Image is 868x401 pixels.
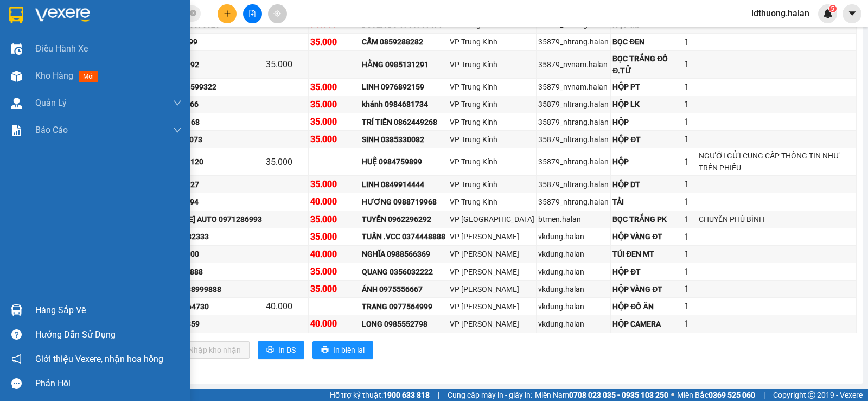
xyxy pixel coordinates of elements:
[448,96,537,113] td: VP Trung Kính
[362,36,446,48] div: CẨM 0859288282
[450,213,534,225] div: VP [GEOGRAPHIC_DATA]
[11,378,22,389] span: message
[266,58,307,71] div: 35.000
[538,248,609,260] div: vkdung.halan
[362,81,446,93] div: LINH 0976892159
[137,231,262,243] div: THẮNG 0562232333
[684,317,695,330] div: 1
[11,354,22,364] span: notification
[538,179,609,190] div: 35879_nltrang.halan
[35,375,182,392] div: Phản hồi
[14,14,95,68] img: logo.jpg
[448,228,537,246] td: VP Võ Chí Công
[310,317,358,330] div: 40.000
[137,318,262,330] div: HIỆP 0339839859
[612,53,680,77] div: BỌC TRẮNG ĐỒ Đ.TỬ
[35,123,68,137] span: Báo cáo
[266,346,274,354] span: printer
[448,281,537,298] td: VP Võ Chí Công
[448,34,537,51] td: VP Trung Kính
[684,177,695,191] div: 1
[684,300,695,313] div: 1
[709,391,755,399] strong: 0369 525 060
[612,36,680,48] div: BỌC ĐEN
[362,231,446,243] div: TUẤN .VCC 0374448888
[808,391,815,399] span: copyright
[671,393,674,397] span: ⚪️
[450,133,534,145] div: VP Trung Kính
[362,133,446,145] div: SINH 0385330082
[101,27,454,40] li: 271 - [PERSON_NAME] - [GEOGRAPHIC_DATA] - [GEOGRAPHIC_DATA]
[612,116,680,128] div: HỘP
[677,389,755,401] span: Miền Bắc
[362,196,446,208] div: HƯƠNG 0988719968
[612,266,680,278] div: HỘP ĐT
[684,98,695,111] div: 1
[11,329,22,340] span: question-circle
[448,51,537,79] td: VP Trung Kính
[35,71,73,81] span: Kho hàng
[35,327,182,343] div: Hướng dẫn sử dụng
[448,193,537,211] td: VP Trung Kính
[612,133,680,145] div: HỘP ĐT
[310,35,358,49] div: 35.000
[448,315,537,333] td: VP Võ Chí Công
[35,302,182,319] div: Hàng sắp về
[137,301,262,313] div: NHUNG 0975064730
[310,177,358,191] div: 35.000
[137,98,262,110] div: VIẾT 0973187866
[450,156,534,168] div: VP Trung Kính
[612,301,680,313] div: HỘP ĐỒ ĂN
[450,266,534,278] div: VP [PERSON_NAME]
[448,113,537,131] td: VP Trung Kính
[538,59,609,71] div: 35879_nvnam.halan
[450,283,534,295] div: VP [PERSON_NAME]
[258,341,304,359] button: printerIn DS
[310,230,358,244] div: 35.000
[612,196,680,208] div: TẢI
[538,81,609,93] div: 35879_nvnam.halan
[137,179,262,190] div: TIẾN 0964138627
[383,391,430,399] strong: 1900 633 818
[538,133,609,145] div: 35879_nltrang.halan
[333,344,365,356] span: In biên lai
[310,115,358,129] div: 35.000
[684,132,695,146] div: 1
[538,266,609,278] div: vkdung.halan
[330,389,430,401] span: Hỗ trợ kỹ thuật:
[829,5,837,12] sup: 5
[362,98,446,110] div: khánh 0984681734
[11,98,22,109] img: warehouse-icon
[612,98,680,110] div: HỘP LK
[173,126,182,135] span: down
[137,248,262,260] div: ĐỨC 0385852000
[11,43,22,55] img: warehouse-icon
[569,391,668,399] strong: 0708 023 035 - 0935 103 250
[310,247,358,261] div: 40.000
[137,36,262,48] div: HUY 0369130799
[11,71,22,82] img: warehouse-icon
[224,10,231,17] span: plus
[684,195,695,208] div: 1
[79,71,98,82] span: mới
[450,318,534,330] div: VP [PERSON_NAME]
[538,116,609,128] div: 35879_nltrang.halan
[612,156,680,168] div: HỘP
[218,4,237,23] button: plus
[137,116,262,128] div: hùng 0983320168
[448,298,537,315] td: VP Võ Chí Công
[190,9,196,19] span: close-circle
[266,300,307,313] div: 40.000
[612,179,680,190] div: HỘP DT
[538,231,609,243] div: vkdung.halan
[831,5,834,12] span: 5
[843,4,861,23] button: caret-down
[9,7,23,23] img: logo-vxr
[612,318,680,330] div: HỘP CAMERA
[190,10,196,16] span: close-circle
[684,247,695,261] div: 1
[823,9,833,18] img: icon-new-feature
[450,301,534,313] div: VP [PERSON_NAME]
[538,318,609,330] div: vkdung.halan
[684,265,695,278] div: 1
